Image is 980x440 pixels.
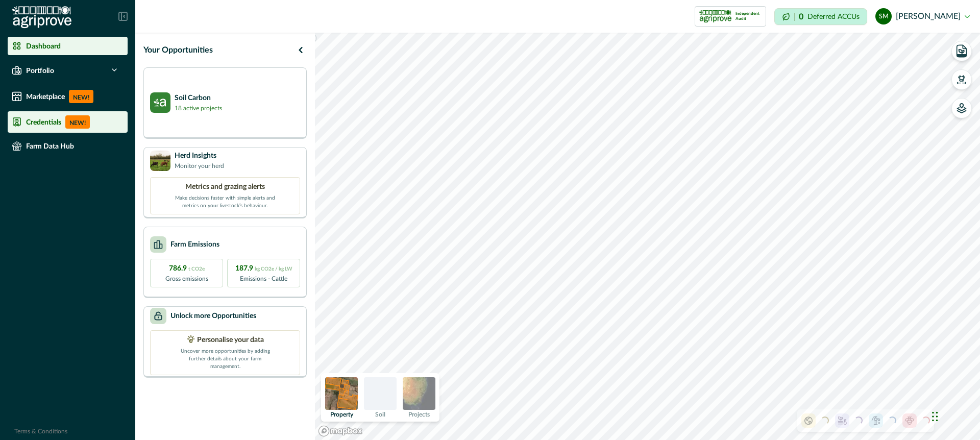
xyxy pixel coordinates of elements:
a: MarketplaceNEW! [8,86,128,107]
p: Herd Insights [175,151,224,161]
p: Farm Data Hub [26,142,74,150]
p: Your Opportunities [143,44,213,56]
p: Soil Carbon [175,93,222,104]
span: kg CO2e / kg LW [255,266,292,272]
p: Uncover more opportunities by adding further details about your farm management. [174,346,276,371]
p: Metrics and grazing alerts [185,182,265,192]
div: Drag [932,401,938,432]
a: Mapbox logo [318,425,363,437]
iframe: Chat Widget [929,391,980,440]
img: Logo [12,6,71,29]
p: Soil [375,411,385,418]
p: Gross emissions [165,274,208,283]
p: Personalise your data [197,335,264,346]
a: Dashboard [8,37,128,55]
p: NEW! [69,90,93,103]
p: Independent Audit [736,11,762,21]
button: steve le moenic[PERSON_NAME] [875,4,970,29]
p: Unlock more Opportunities [170,311,256,322]
p: Portfolio [26,66,54,75]
p: Make decisions faster with simple alerts and metrics on your livestock’s behaviour. [174,192,276,210]
p: Dashboard [26,42,61,50]
img: property preview [325,377,358,410]
p: Monitor your herd [175,161,224,170]
p: 187.9 [235,263,292,274]
a: Farm Data Hub [8,137,128,155]
p: NEW! [65,115,90,129]
p: Emissions - Cattle [240,274,287,283]
a: CredentialsNEW! [8,111,128,133]
p: 18 active projects [175,104,222,113]
p: 0 [799,13,803,21]
a: Terms & Conditions [14,428,67,434]
p: 786.9 [169,263,205,274]
button: certification logoIndependent Audit [695,6,766,27]
p: Marketplace [26,92,65,101]
span: t CO2e [188,266,205,272]
p: Credentials [26,118,61,126]
p: Deferred ACCUs [807,13,860,20]
img: certification logo [699,8,731,25]
p: Farm Emissions [170,239,219,250]
img: projects preview [403,377,435,410]
p: Projects [408,411,430,418]
p: Property [330,411,353,418]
